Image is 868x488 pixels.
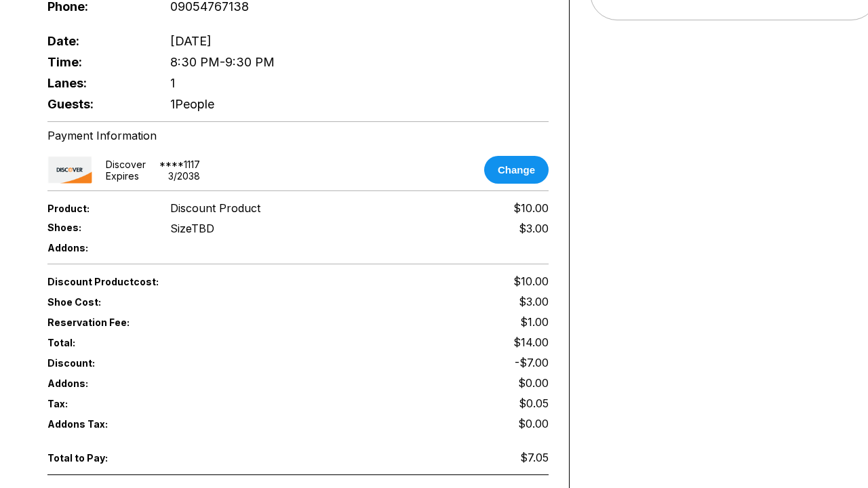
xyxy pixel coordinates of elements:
span: Date: [47,34,148,48]
span: Time: [47,55,148,69]
span: $0.05 [519,396,549,410]
span: $14.00 [513,335,549,349]
div: Expires [106,170,139,182]
span: $3.00 [519,295,549,308]
span: 1 People [170,97,214,111]
span: Total: [47,337,298,348]
div: $3.00 [519,222,549,235]
div: 3 / 2038 [168,170,200,182]
span: Tax: [47,398,148,409]
span: -$7.00 [515,356,549,369]
span: $7.05 [520,451,549,464]
span: Shoes: [47,222,148,233]
span: $0.00 [518,376,549,390]
span: Discount: [47,357,298,369]
span: Discount Product cost: [47,276,298,287]
span: Addons: [47,242,148,253]
span: $1.00 [520,315,549,329]
span: [DATE] [170,34,212,48]
span: $10.00 [513,201,549,215]
span: Lanes: [47,76,148,90]
span: Shoe Cost: [47,296,148,308]
span: Reservation Fee: [47,317,298,328]
span: Addons Tax: [47,418,148,430]
span: $10.00 [513,274,549,288]
span: 1 [170,76,175,90]
span: Discount Product [170,201,260,215]
span: Addons: [47,378,148,389]
img: card [47,156,92,184]
div: discover [106,159,146,170]
span: $0.00 [518,417,549,430]
button: Change [484,156,549,184]
span: Total to Pay: [47,452,148,464]
div: Payment Information [47,129,549,142]
span: Guests: [47,97,148,111]
div: Size TBD [170,222,214,235]
span: Product: [47,203,148,214]
span: 8:30 PM - 9:30 PM [170,55,275,69]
